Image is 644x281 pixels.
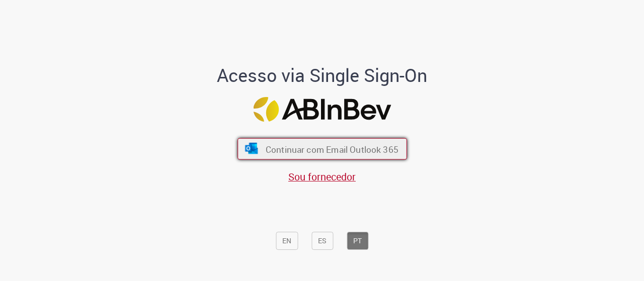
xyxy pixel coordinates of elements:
img: ícone Azure/Microsoft 360 [244,143,259,154]
a: Sou fornecedor [288,170,356,183]
font: EN [282,236,291,246]
button: ícone Azure/Microsoft 360 Continuar com Email Outlook 365 [237,138,407,159]
img: Logotipo da ABInBev [253,97,391,122]
button: PT [347,232,368,250]
font: ES [318,236,327,246]
font: PT [353,236,362,246]
font: Acesso via Single Sign-On [217,63,427,87]
button: EN [276,232,298,250]
font: Continuar com Email Outlook 365 [265,143,398,155]
button: ES [311,232,333,250]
